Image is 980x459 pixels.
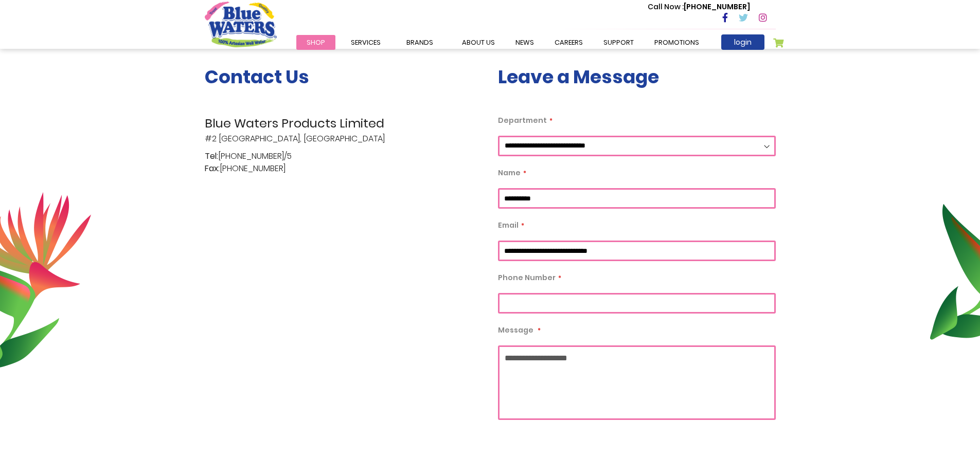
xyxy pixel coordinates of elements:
[205,2,277,47] a: store logo
[593,35,644,50] a: support
[498,220,519,230] span: Email
[498,272,556,283] span: Phone Number
[307,38,325,47] span: Shop
[505,35,544,50] a: News
[498,168,521,178] span: Name
[205,150,218,162] span: Tel:
[498,115,547,125] span: Department
[648,2,750,12] p: [PHONE_NUMBER]
[452,35,505,50] a: about us
[721,34,764,50] a: login
[648,2,684,12] span: Call Now :
[498,325,533,335] span: Message
[544,35,593,50] a: careers
[205,114,483,145] p: #2 [GEOGRAPHIC_DATA], [GEOGRAPHIC_DATA]
[205,114,483,133] span: Blue Waters Products Limited
[351,38,381,47] span: Services
[205,150,483,175] p: [PHONE_NUMBER]/5 [PHONE_NUMBER]
[205,66,483,88] h3: Contact Us
[644,35,709,50] a: Promotions
[498,66,776,88] h3: Leave a Message
[205,162,220,175] span: Fax:
[406,38,433,47] span: Brands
